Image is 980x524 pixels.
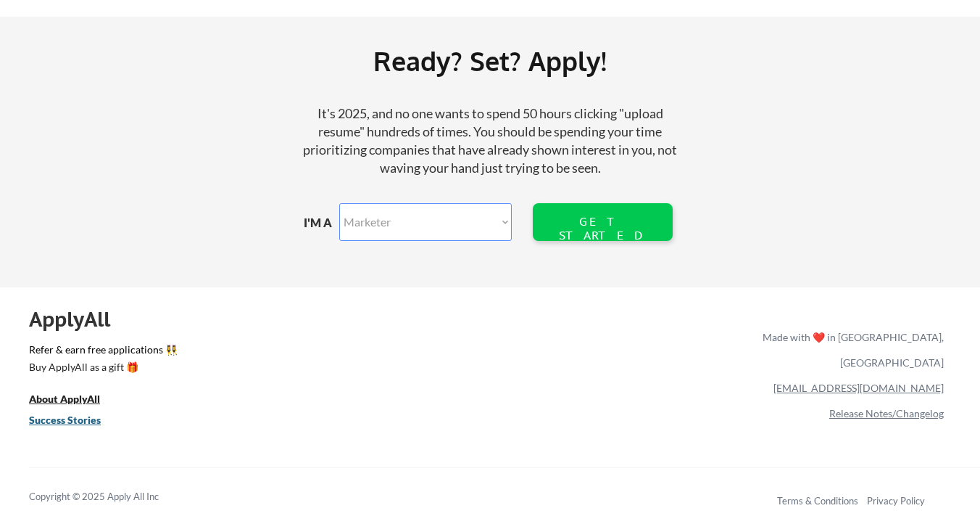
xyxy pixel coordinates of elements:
[29,414,101,426] u: Success Stories
[29,393,100,405] u: About ApplyAll
[29,360,174,378] a: Buy ApplyAll as a gift 🎁
[29,490,196,504] div: Copyright © 2025 Apply All Inc
[829,407,944,419] a: Release Notes/Changelog
[29,392,120,410] a: About ApplyAll
[757,324,944,375] div: Made with ❤️ in [GEOGRAPHIC_DATA], [GEOGRAPHIC_DATA]
[29,362,174,372] div: Buy ApplyAll as a gift 🎁
[773,382,944,394] a: [EMAIL_ADDRESS][DOMAIN_NAME]
[777,495,858,507] a: Terms & Conditions
[203,40,777,82] div: Ready? Set? Apply!
[867,495,925,507] a: Privacy Policy
[29,307,127,332] div: ApplyAll
[29,345,460,360] a: Refer & earn free applications 👯‍♀️
[556,215,649,242] div: GET STARTED
[29,413,120,431] a: Success Stories
[296,105,684,178] div: It's 2025, and no one wants to spend 50 hours clicking "upload resume" hundreds of times. You sho...
[304,215,343,231] div: I'M A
